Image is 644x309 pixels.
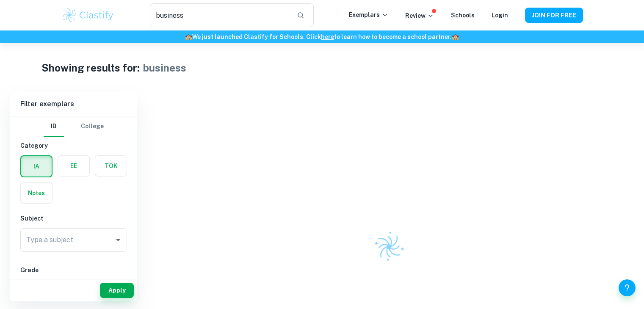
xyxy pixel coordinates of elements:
[321,33,334,40] a: here
[492,12,508,19] a: Login
[452,33,459,40] span: 🏫
[44,116,64,137] button: IB
[61,7,115,24] img: Clastify logo
[21,156,52,177] button: IA
[21,183,52,203] button: Notes
[405,11,434,20] p: Review
[349,10,388,19] p: Exemplars
[150,3,290,27] input: Search for any exemplars...
[100,283,134,298] button: Apply
[525,8,583,23] button: JOIN FOR FREE
[368,226,409,268] img: Clastify logo
[20,214,127,223] h6: Subject
[185,33,192,40] span: 🏫
[20,265,127,275] h6: Grade
[44,116,104,137] div: Filter type choice
[143,60,186,75] h1: business
[58,156,89,176] button: EE
[10,92,137,116] h6: Filter exemplars
[41,60,140,75] h1: Showing results for:
[81,116,104,137] button: College
[2,32,642,41] h6: We just launched Clastify for Schools. Click to learn how to become a school partner.
[451,12,475,19] a: Schools
[20,141,127,150] h6: Category
[619,279,636,296] button: Help and Feedback
[95,156,127,176] button: TOK
[112,234,124,246] button: Open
